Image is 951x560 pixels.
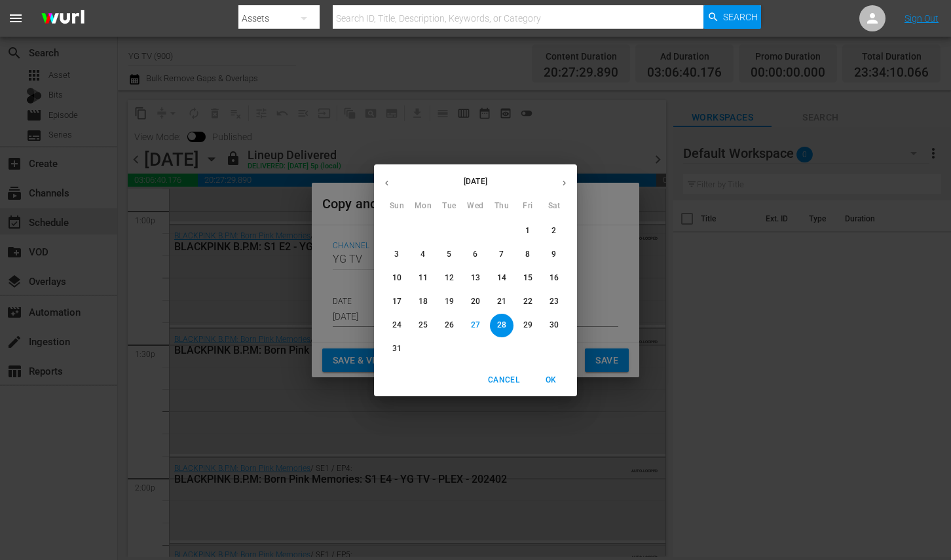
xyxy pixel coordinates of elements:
p: 31 [392,343,401,354]
button: 2 [542,219,566,243]
button: 29 [516,314,540,337]
button: 7 [490,243,513,267]
p: 30 [550,320,559,331]
button: 11 [411,267,435,290]
p: 29 [523,320,532,331]
p: 12 [445,272,454,284]
button: 21 [490,290,513,314]
button: 13 [464,267,487,290]
span: Tue [438,200,461,213]
p: 27 [471,320,480,331]
p: 14 [497,272,506,284]
span: Fri [516,200,540,213]
button: 9 [542,243,566,267]
button: 23 [542,290,566,314]
p: 19 [445,296,454,307]
p: 15 [523,272,532,284]
button: 26 [438,314,461,337]
span: Sat [542,200,566,213]
span: Mon [411,200,435,213]
button: 12 [438,267,461,290]
span: Thu [490,200,513,213]
button: 4 [411,243,435,267]
img: ans4CAIJ8jUAAAAAAAAAAAAAAAAAAAAAAAAgQb4GAAAAAAAAAAAAAAAAAAAAAAAAJMjXAAAAAAAAAAAAAAAAAAAAAAAAgAT5G... [31,3,94,34]
button: 27 [464,314,487,337]
p: 22 [523,296,532,307]
span: OK [535,373,567,387]
p: 6 [473,249,477,260]
button: 15 [516,267,540,290]
p: [DATE] [400,176,551,187]
button: 25 [411,314,435,337]
button: 18 [411,290,435,314]
button: Cancel [483,369,525,391]
button: 1 [516,219,540,243]
button: 3 [385,243,409,267]
p: 23 [550,296,559,307]
button: 31 [385,337,409,361]
button: 8 [516,243,540,267]
button: 14 [490,267,513,290]
button: 28 [490,314,513,337]
p: 21 [497,296,506,307]
p: 2 [551,225,556,236]
button: OK [530,369,572,391]
button: 30 [542,314,566,337]
p: 11 [419,272,428,284]
button: 6 [464,243,487,267]
button: 20 [464,290,487,314]
p: 18 [419,296,428,307]
p: 10 [392,272,401,284]
p: 16 [550,272,559,284]
span: Search [723,5,758,29]
button: 19 [438,290,461,314]
button: 10 [385,267,409,290]
p: 24 [392,320,401,331]
span: Cancel [488,373,519,387]
p: 28 [497,320,506,331]
p: 1 [525,225,530,236]
p: 20 [471,296,480,307]
p: 13 [471,272,480,284]
button: 24 [385,314,409,337]
p: 8 [525,249,530,260]
button: 5 [438,243,461,267]
span: menu [8,10,24,26]
button: 16 [542,267,566,290]
p: 5 [447,249,451,260]
p: 7 [499,249,504,260]
span: Wed [464,200,487,213]
p: 17 [392,296,401,307]
a: Sign Out [904,13,939,24]
p: 9 [551,249,556,260]
span: Sun [385,200,409,213]
button: 22 [516,290,540,314]
p: 4 [420,249,425,260]
button: 17 [385,290,409,314]
p: 25 [419,320,428,331]
p: 26 [445,320,454,331]
p: 3 [394,249,399,260]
